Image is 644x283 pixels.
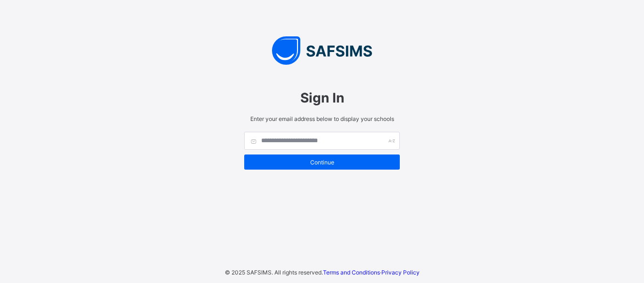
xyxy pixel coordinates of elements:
[251,159,393,166] span: Continue
[323,269,380,276] a: Terms and Conditions
[381,269,420,276] a: Privacy Policy
[244,90,400,106] span: Sign In
[323,269,420,276] span: ·
[225,269,323,276] span: © 2025 SAFSIMS. All rights reserved.
[235,36,409,65] img: SAFSIMS Logo
[244,115,400,122] span: Enter your email address below to display your schools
